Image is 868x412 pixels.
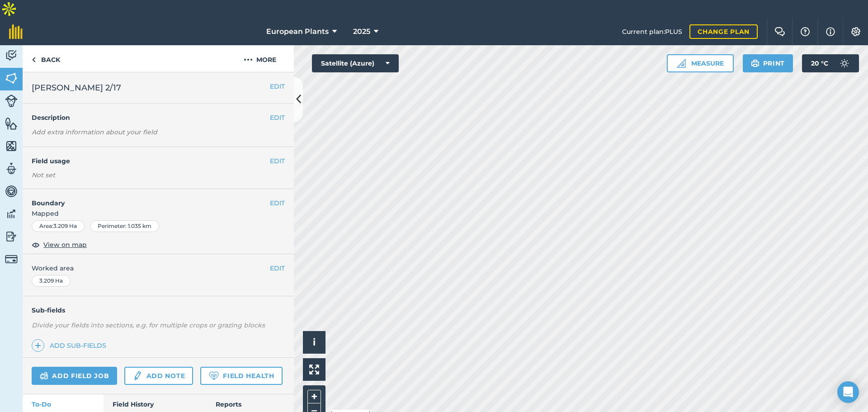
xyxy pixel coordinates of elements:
[32,113,285,123] h4: Description
[266,26,329,37] span: European Plants
[800,27,811,36] img: A question mark icon
[23,45,69,72] a: Back
[226,45,294,72] button: More
[32,275,71,287] div: 3.209 Ha
[743,54,793,72] button: Print
[90,220,159,232] div: Perimeter : 1.035 km
[5,139,18,153] img: svg+xml;base64,PHN2ZyB4bWxucz0iaHR0cDovL3d3dy53My5vcmcvMjAwMC9zdmciIHdpZHRoPSI1NiIgaGVpZ2h0PSI2MC...
[32,54,36,65] img: svg+xml;base64,PHN2ZyB4bWxucz0iaHR0cDovL3d3dy53My5vcmcvMjAwMC9zdmciIHdpZHRoPSI5IiBoZWlnaHQ9IjI0Ii...
[40,370,48,381] img: svg+xml;base64,PD94bWwgdmVyc2lvbj0iMS4wIiBlbmNvZGluZz0idXRmLTgiPz4KPCEtLSBHZW5lcmF0b3I6IEFkb2JlIE...
[5,230,18,243] img: svg+xml;base64,PD94bWwgdmVyc2lvbj0iMS4wIiBlbmNvZGluZz0idXRmLTgiPz4KPCEtLSBHZW5lcmF0b3I6IEFkb2JlIE...
[270,81,285,91] button: EDIT
[774,27,785,36] img: Two speech bubbles overlapping with the left bubble in the forefront
[850,27,861,36] img: A cog icon
[200,367,282,385] a: Field Health
[32,339,110,352] a: Add sub-fields
[677,59,686,68] img: Ruler icon
[5,185,18,198] img: svg+xml;base64,PD94bWwgdmVyc2lvbj0iMS4wIiBlbmNvZGluZz0idXRmLTgiPz4KPCEtLSBHZW5lcmF0b3I6IEFkb2JlIE...
[270,156,285,166] button: EDIT
[244,54,253,65] img: svg+xml;base64,PHN2ZyB4bWxucz0iaHR0cDovL3d3dy53My5vcmcvMjAwMC9zdmciIHdpZHRoPSIyMCIgaGVpZ2h0PSIyNC...
[9,24,23,39] img: fieldmargin Logo
[751,58,759,69] img: svg+xml;base64,PHN2ZyB4bWxucz0iaHR0cDovL3d3dy53My5vcmcvMjAwMC9zdmciIHdpZHRoPSIxOSIgaGVpZ2h0PSIyNC...
[5,71,18,85] img: svg+xml;base64,PHN2ZyB4bWxucz0iaHR0cDovL3d3dy53My5vcmcvMjAwMC9zdmciIHdpZHRoPSI1NiIgaGVpZ2h0PSI2MC...
[5,117,18,130] img: svg+xml;base64,PHN2ZyB4bWxucz0iaHR0cDovL3d3dy53My5vcmcvMjAwMC9zdmciIHdpZHRoPSI1NiIgaGVpZ2h0PSI2MC...
[667,54,734,72] button: Measure
[43,240,87,250] span: View on map
[32,220,85,232] div: Area : 3.209 Ha
[23,208,294,218] span: Mapped
[32,321,265,329] em: Divide your fields into sections, e.g. for multiple crops or grazing blocks
[5,207,18,221] img: svg+xml;base64,PD94bWwgdmVyc2lvbj0iMS4wIiBlbmNvZGluZz0idXRmLTgiPz4KPCEtLSBHZW5lcmF0b3I6IEFkb2JlIE...
[32,263,285,273] span: Worked area
[353,26,370,37] span: 2025
[270,263,285,273] button: EDIT
[32,81,121,94] span: [PERSON_NAME] 2/17
[124,367,193,385] a: Add note
[309,365,319,374] img: Four arrows, one pointing top left, one top right, one bottom right and the last bottom left
[32,156,270,166] h4: Field usage
[132,370,142,381] img: svg+xml;base64,PD94bWwgdmVyc2lvbj0iMS4wIiBlbmNvZGluZz0idXRmLTgiPz4KPCEtLSBHZW5lcmF0b3I6IEFkb2JlIE...
[32,239,87,250] button: View on map
[5,49,18,62] img: svg+xml;base64,PD94bWwgdmVyc2lvbj0iMS4wIiBlbmNvZGluZz0idXRmLTgiPz4KPCEtLSBHZW5lcmF0b3I6IEFkb2JlIE...
[313,336,316,348] span: i
[5,95,18,107] img: svg+xml;base64,PD94bWwgdmVyc2lvbj0iMS4wIiBlbmNvZGluZz0idXRmLTgiPz4KPCEtLSBHZW5lcmF0b3I6IEFkb2JlIE...
[23,189,270,208] h4: Boundary
[5,162,18,175] img: svg+xml;base64,PD94bWwgdmVyc2lvbj0iMS4wIiBlbmNvZGluZz0idXRmLTgiPz4KPCEtLSBHZW5lcmF0b3I6IEFkb2JlIE...
[312,54,399,72] button: Satellite (Azure)
[23,305,294,315] h4: Sub-fields
[270,113,285,123] button: EDIT
[263,18,340,45] button: European Plants
[826,26,835,37] img: svg+xml;base64,PHN2ZyB4bWxucz0iaHR0cDovL3d3dy53My5vcmcvMjAwMC9zdmciIHdpZHRoPSIxNyIgaGVpZ2h0PSIxNy...
[32,128,157,136] em: Add extra information about your field
[835,54,854,72] img: svg+xml;base64,PD94bWwgdmVyc2lvbj0iMS4wIiBlbmNvZGluZz0idXRmLTgiPz4KPCEtLSBHZW5lcmF0b3I6IEFkb2JlIE...
[35,340,41,351] img: svg+xml;base64,PHN2ZyB4bWxucz0iaHR0cDovL3d3dy53My5vcmcvMjAwMC9zdmciIHdpZHRoPSIxNCIgaGVpZ2h0PSIyNC...
[32,239,40,250] img: svg+xml;base64,PHN2ZyB4bWxucz0iaHR0cDovL3d3dy53My5vcmcvMjAwMC9zdmciIHdpZHRoPSIxOCIgaGVpZ2h0PSIyNC...
[307,390,321,403] button: +
[303,331,325,354] button: i
[802,54,859,72] button: 20 °C
[349,18,382,45] button: 2025
[622,27,682,37] span: Current plan : PLUS
[5,253,18,265] img: svg+xml;base64,PD94bWwgdmVyc2lvbj0iMS4wIiBlbmNvZGluZz0idXRmLTgiPz4KPCEtLSBHZW5lcmF0b3I6IEFkb2JlIE...
[270,198,285,208] button: EDIT
[811,54,828,72] span: 20 ° C
[32,170,285,180] div: Not set
[689,24,758,39] a: Change plan
[32,367,117,385] a: Add field job
[837,381,859,403] div: Open Intercom Messenger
